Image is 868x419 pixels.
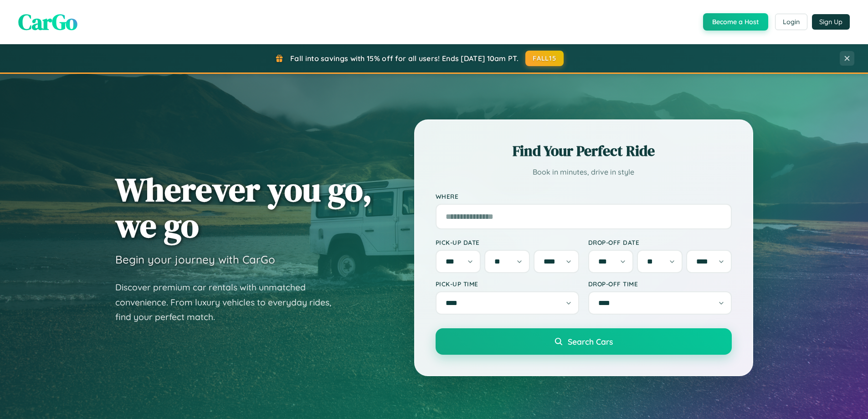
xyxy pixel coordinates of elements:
button: Sign Up [812,14,850,30]
label: Where [436,192,732,200]
button: Become a Host [703,13,768,31]
button: Search Cars [436,328,732,355]
label: Drop-off Date [588,238,732,246]
span: CarGo [18,7,77,37]
button: Login [775,14,807,30]
label: Pick-up Time [436,280,579,288]
h2: Find Your Perfect Ride [436,141,732,161]
button: FALL15 [525,51,564,66]
h3: Begin your journey with CarGo [115,253,275,266]
label: Pick-up Date [436,238,579,246]
p: Discover premium car rentals with unmatched convenience. From luxury vehicles to everyday rides, ... [115,280,343,325]
span: Search Cars [568,336,613,347]
h1: Wherever you go, we go [115,171,372,243]
label: Drop-off Time [588,280,732,288]
span: Fall into savings with 15% off for all users! Ends [DATE] 10am PT. [290,54,519,63]
p: Book in minutes, drive in style [436,166,732,179]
